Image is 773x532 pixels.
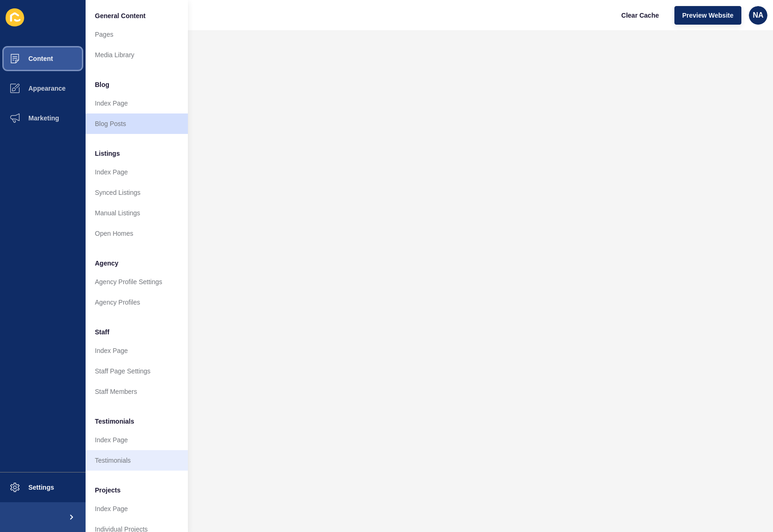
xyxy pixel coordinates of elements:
a: Index Page [86,162,188,182]
span: Agency [95,259,119,268]
span: Preview Website [682,11,733,20]
span: Staff [95,327,109,337]
a: Media Library [86,45,188,65]
a: Open Homes [86,223,188,244]
a: Index Page [86,499,188,519]
span: NA [753,11,763,20]
span: Blog [95,80,109,89]
span: Projects [95,485,120,495]
a: Staff Members [86,381,188,402]
a: Index Page [86,93,188,113]
span: General Content [95,11,146,20]
span: Listings [95,149,120,158]
button: Preview Website [674,6,741,25]
span: Clear Cache [621,11,659,20]
a: Index Page [86,430,188,450]
span: Testimonials [95,417,134,426]
a: Manual Listings [86,203,188,223]
a: Pages [86,24,188,45]
a: Synced Listings [86,182,188,203]
a: Index Page [86,340,188,361]
a: Agency Profiles [86,292,188,313]
a: Testimonials [86,450,188,471]
a: Blog Posts [86,113,188,134]
a: Staff Page Settings [86,361,188,381]
a: Agency Profile Settings [86,272,188,292]
button: Clear Cache [613,6,667,25]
